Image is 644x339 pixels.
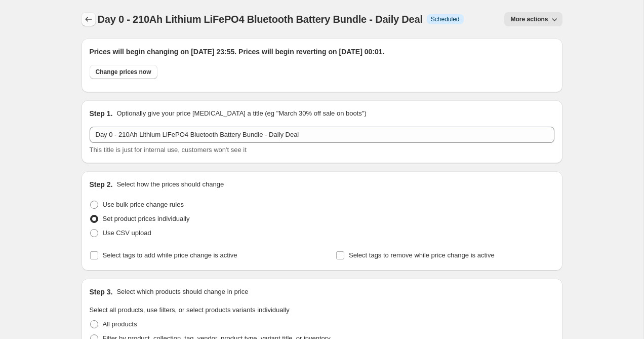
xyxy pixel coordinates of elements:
[90,47,554,57] h2: Prices will begin changing on [DATE] 23:55. Prices will begin reverting on [DATE] 00:01.
[96,68,151,76] span: Change prices now
[98,14,423,25] span: Day 0 - 210Ah Lithium LiFePO4 Bluetooth Battery Bundle - Daily Deal
[103,251,237,259] span: Select tags to add while price change is active
[90,108,113,119] h2: Step 1.
[103,320,137,328] span: All products
[116,108,366,119] p: Optionally give your price [MEDICAL_DATA] a title (eg "March 30% off sale on boots")
[116,179,224,190] p: Select how the prices should change
[90,65,157,79] button: Change prices now
[510,15,548,23] span: More actions
[103,201,184,208] span: Use bulk price change rules
[90,146,247,154] span: This title is just for internal use, customers won't see it
[90,287,113,297] h2: Step 3.
[504,12,562,26] button: More actions
[431,15,460,23] span: Scheduled
[90,127,554,143] input: 30% off holiday sale
[116,287,248,297] p: Select which products should change in price
[103,229,151,237] span: Use CSV upload
[349,251,495,259] span: Select tags to remove while price change is active
[82,12,96,26] button: Price change jobs
[90,179,113,190] h2: Step 2.
[90,306,290,314] span: Select all products, use filters, or select products variants individually
[103,215,190,222] span: Set product prices individually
